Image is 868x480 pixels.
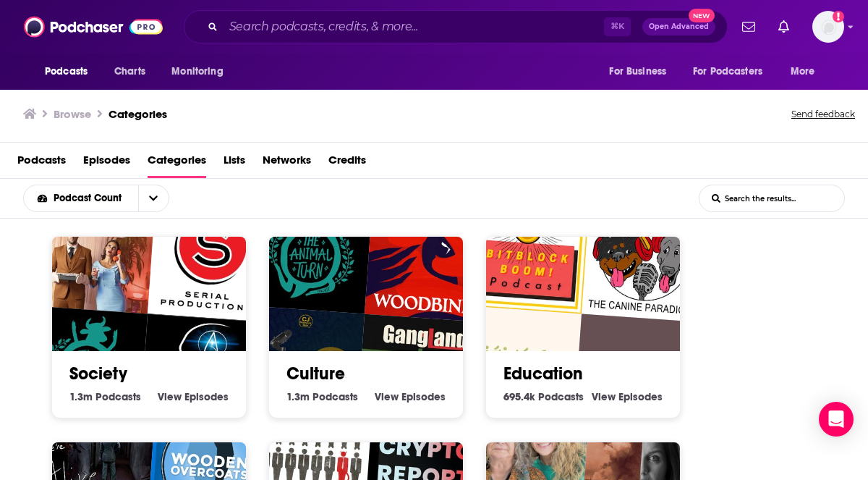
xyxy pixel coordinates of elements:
a: Categories [148,148,206,178]
button: open menu [24,193,138,203]
span: Open Advanced [649,23,709,30]
div: Open Intercom Messenger [819,402,854,437]
svg: Add a profile image [833,11,844,22]
span: Monitoring [171,62,223,82]
span: ⌘ K [604,17,631,36]
button: open menu [138,185,169,211]
a: View Culture Episodes [375,390,446,403]
span: Podcast Count [54,193,127,203]
img: Serial [148,198,272,322]
span: Charts [114,62,145,82]
button: Show profile menu [812,11,844,43]
a: Categories [109,107,167,121]
a: Show notifications dropdown [773,14,795,39]
span: Podcasts [95,390,141,403]
img: User Profile [812,11,844,43]
button: Send feedback [787,104,859,125]
a: Show notifications dropdown [736,14,761,39]
span: 1.3m [286,390,310,403]
span: For Business [609,62,666,82]
span: Episodes [401,390,446,403]
a: Culture [286,363,345,384]
span: Episodes [618,390,663,403]
img: The Canine Paradigm [582,198,706,322]
button: Open AdvancedNew [642,18,715,35]
h2: Choose List sort [23,185,192,212]
span: Logged in as chonisebass [812,11,844,43]
img: Podchaser - Follow, Share and Rate Podcasts [24,13,163,41]
a: 695.4k Education Podcasts [503,390,584,403]
button: open menu [35,58,106,85]
a: Podcasts [17,148,66,178]
img: Your Mom & Dad [32,190,156,314]
a: Education [503,363,583,384]
span: For Podcasters [693,62,762,82]
a: 1.3m Culture Podcasts [286,390,358,403]
a: Episodes [83,148,130,178]
h3: Browse [54,107,91,121]
img: Woodbine: A Parkdale Haunts Production [365,198,489,322]
span: Podcasts [45,62,88,82]
div: Search podcasts, credits, & more... [184,10,728,43]
span: 695.4k [503,390,535,403]
button: open menu [684,58,783,85]
span: More [791,62,815,82]
span: Episodes [184,390,229,403]
a: Charts [105,58,154,85]
button: open menu [599,58,684,85]
img: The Animal Turn [249,190,373,314]
span: View [158,390,182,403]
a: View Society Episodes [158,390,229,403]
a: Society [69,363,127,384]
a: Networks [263,148,311,178]
span: New [689,9,715,22]
span: Podcasts [538,390,584,403]
span: Podcasts [312,390,358,403]
img: The BitBlockBoom Bitcoin Podcast [466,190,590,314]
a: 1.3m Society Podcasts [69,390,141,403]
span: View [592,390,616,403]
input: Search podcasts, credits, & more... [224,15,604,38]
button: open menu [161,58,242,85]
a: View Education Episodes [592,390,663,403]
span: 1.3m [69,390,93,403]
a: Credits [328,148,366,178]
a: Lists [224,148,245,178]
span: View [375,390,399,403]
button: open menu [780,58,833,85]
